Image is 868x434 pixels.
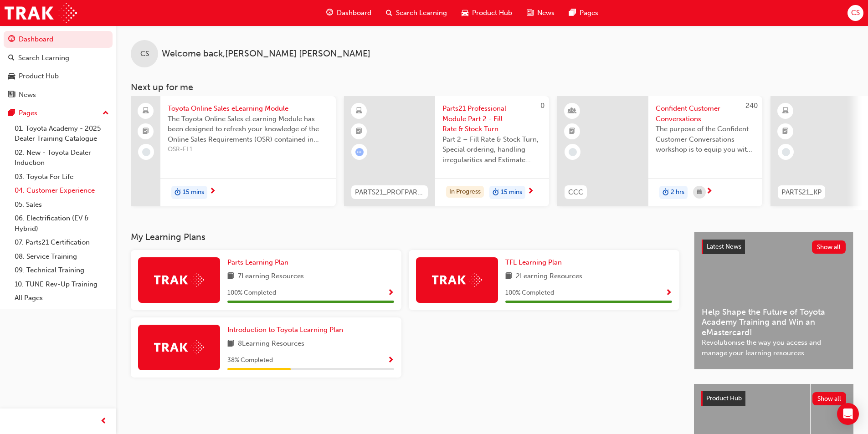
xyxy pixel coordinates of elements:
[4,105,113,122] button: Pages
[505,288,554,298] span: 100 % Completed
[432,273,482,287] img: Trak
[781,187,822,198] span: PARTS21_KP
[396,8,447,18] span: Search Learning
[19,90,36,100] div: News
[168,103,329,114] span: Toyota Online Sales eLearning Module
[386,7,392,19] span: search-icon
[227,326,343,334] span: Introduction to Toyota Learning Plan
[19,108,37,118] div: Pages
[4,50,113,66] a: Search Learning
[154,273,204,287] img: Trak
[665,287,672,299] button: Show Progress
[501,187,522,198] span: 15 mins
[355,148,364,156] span: learningRecordVerb_ATTEMPT-icon
[707,243,741,250] span: Latest News
[326,7,333,19] span: guage-icon
[5,3,77,23] img: Trak
[140,49,149,59] span: CS
[665,289,672,297] span: Show Progress
[183,187,204,198] span: 15 mins
[519,4,562,22] a: news-iconNews
[697,187,702,198] span: calendar-icon
[837,403,859,425] div: Open Intercom Messenger
[562,4,606,22] a: pages-iconPages
[782,126,789,138] span: booktick-icon
[379,4,454,22] a: search-iconSearch Learning
[356,126,362,138] span: booktick-icon
[143,105,149,117] span: laptop-icon
[505,271,512,282] span: book-icon
[847,5,863,21] button: CS
[8,72,15,81] span: car-icon
[4,68,113,85] a: Product Hub
[227,325,347,335] a: Introduction to Toyota Learning Plan
[8,109,15,117] span: pages-icon
[442,103,542,134] span: Parts21 Professional Module Part 2 - Fill Rate & Stock Turn
[162,49,370,59] span: Welcome back , [PERSON_NAME] [PERSON_NAME]
[356,105,362,117] span: learningResourceType_ELEARNING-icon
[168,144,329,155] span: OSR-EL1
[387,357,394,365] span: Show Progress
[537,8,555,18] span: News
[782,105,789,117] span: learningResourceType_ELEARNING-icon
[387,289,394,297] span: Show Progress
[812,240,846,254] button: Show all
[337,8,371,18] span: Dashboard
[131,96,336,206] a: Toyota Online Sales eLearning ModuleThe Toyota Online Sales eLearning Module has been designed to...
[663,187,669,199] span: duration-icon
[154,340,204,354] img: Trak
[344,96,549,206] a: 0PARTS21_PROFPART2_0923_ELParts21 Professional Module Part 2 - Fill Rate & Stock TurnPart 2 – Fil...
[227,355,273,366] span: 38 % Completed
[812,392,847,405] button: Show all
[8,36,15,44] span: guage-icon
[116,82,868,92] h3: Next up for me
[143,126,149,138] span: booktick-icon
[557,96,762,206] a: 240CCCConfident Customer ConversationsThe purpose of the Confident Customer Conversations worksho...
[11,198,113,212] a: 05. Sales
[387,355,394,366] button: Show Progress
[4,29,113,105] button: DashboardSearch LearningProduct HubNews
[355,187,424,198] span: PARTS21_PROFPART2_0923_EL
[706,188,713,196] span: next-icon
[527,188,534,196] span: next-icon
[11,235,113,250] a: 07. Parts21 Certification
[516,271,582,282] span: 2 Learning Resources
[11,184,113,198] a: 04. Customer Experience
[209,188,216,196] span: next-icon
[702,307,846,338] span: Help Shape the Future of Toyota Academy Training and Win an eMastercard!
[568,187,583,198] span: CCC
[227,257,292,268] a: Parts Learning Plan
[462,7,468,19] span: car-icon
[454,4,519,22] a: car-iconProduct Hub
[175,187,181,199] span: duration-icon
[18,53,69,63] div: Search Learning
[671,187,684,198] span: 2 hrs
[656,103,755,124] span: Confident Customer Conversations
[4,87,113,103] a: News
[11,263,113,277] a: 09. Technical Training
[238,271,304,282] span: 7 Learning Resources
[11,170,113,184] a: 03. Toyota For Life
[701,391,846,406] a: Product HubShow all
[527,7,534,19] span: news-icon
[702,337,846,358] span: Revolutionise the way you access and manage your learning resources.
[569,105,575,117] span: learningResourceType_INSTRUCTOR_LED-icon
[103,107,109,119] span: up-icon
[100,416,107,427] span: prev-icon
[569,148,577,156] span: learningRecordVerb_NONE-icon
[782,148,790,156] span: learningRecordVerb_NONE-icon
[319,4,379,22] a: guage-iconDashboard
[11,211,113,235] a: 06. Electrification (EV & Hybrid)
[656,124,755,155] span: The purpose of the Confident Customer Conversations workshop is to equip you with tools to commun...
[442,134,542,165] span: Part 2 – Fill Rate & Stock Turn, Special ordering, handling irregularities and Estimate Time of A...
[168,114,329,145] span: The Toyota Online Sales eLearning Module has been designed to refresh your knowledge of the Onlin...
[11,250,113,264] a: 08. Service Training
[446,186,484,198] div: In Progress
[694,232,853,369] a: Latest NewsShow allHelp Shape the Future of Toyota Academy Training and Win an eMastercard!Revolu...
[227,271,234,282] span: book-icon
[4,31,113,48] a: Dashboard
[493,187,499,199] span: duration-icon
[11,277,113,291] a: 10. TUNE Rev-Up Training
